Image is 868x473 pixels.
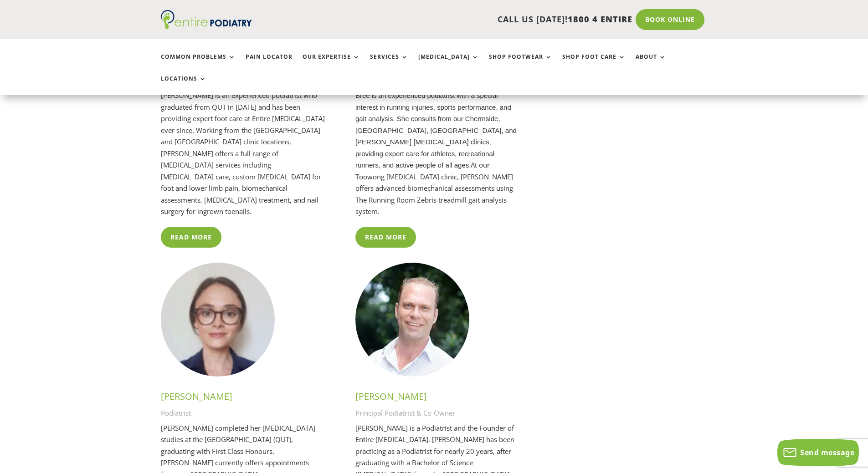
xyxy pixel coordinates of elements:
[161,22,252,31] a: Entire Podiatry
[161,76,206,95] a: Locations
[355,92,517,169] span: Bree is an experienced podiatrist with a special interest in running injuries, sports performance...
[355,390,520,407] h3: [PERSON_NAME]
[418,54,479,73] a: [MEDICAL_DATA]
[370,54,408,73] a: Services
[161,263,275,376] img: Caris Galvin-Hughes
[161,390,325,407] h3: [PERSON_NAME]
[287,14,632,25] p: CALL US [DATE]!
[246,54,293,73] a: Pain Locator
[303,54,360,73] a: Our Expertise
[355,90,520,218] p: At our Toowong [MEDICAL_DATA] clinic, [PERSON_NAME] offers advanced biomechanical assessments usi...
[800,448,854,458] span: Send message
[355,263,469,376] img: Chris Hope
[777,439,859,466] button: Send message
[562,54,626,73] a: Shop Foot Care
[161,54,236,73] a: Common Problems
[161,90,325,218] p: [PERSON_NAME] is an experienced podiatrist who graduated from QUT in [DATE] and has been providin...
[161,407,325,422] p: Podiatrist
[568,14,632,25] span: 1800 4 ENTIRE
[355,227,416,248] a: Read More
[161,227,221,248] a: Read More
[355,407,520,422] p: Principal Podiatrist & Co-Owner
[489,54,552,73] a: Shop Footwear
[161,10,252,29] img: logo (1)
[636,54,666,73] a: About
[636,9,704,30] a: Book Online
